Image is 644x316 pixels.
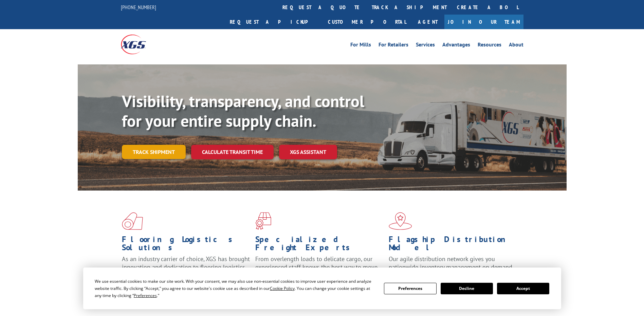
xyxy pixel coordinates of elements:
[389,255,514,271] span: Our agile distribution network gives you nationwide inventory management on demand.
[270,285,295,291] span: Cookie Policy
[122,145,186,159] a: Track shipment
[83,268,561,309] div: Cookie Consent Prompt
[134,293,157,298] span: Preferences
[122,91,364,131] b: Visibility, transparency, and control for your entire supply chain.
[389,212,412,230] img: xgs-icon-flagship-distribution-model-red
[441,283,493,294] button: Decline
[509,42,523,50] a: About
[255,235,384,255] h1: Specialized Freight Experts
[191,145,274,159] a: Calculate transit time
[323,15,411,29] a: Customer Portal
[350,42,371,50] a: For Mills
[279,145,337,159] a: XGS ASSISTANT
[384,283,436,294] button: Preferences
[389,235,517,255] h1: Flagship Distribution Model
[95,278,376,299] div: We use essential cookies to make our site work. With your consent, we may also use non-essential ...
[225,15,323,29] a: Request a pickup
[122,235,250,255] h1: Flooring Logistics Solutions
[255,212,271,230] img: xgs-icon-focused-on-flooring-red
[122,255,250,279] span: As an industry carrier of choice, XGS has brought innovation and dedication to flooring logistics...
[416,42,435,50] a: Services
[478,42,501,50] a: Resources
[379,42,408,50] a: For Retailers
[255,255,384,285] p: From overlength loads to delicate cargo, our experienced staff knows the best way to move your fr...
[121,4,156,11] a: [PHONE_NUMBER]
[444,15,523,29] a: Join Our Team
[122,212,143,230] img: xgs-icon-total-supply-chain-intelligence-red
[497,283,549,294] button: Accept
[411,15,444,29] a: Agent
[442,42,470,50] a: Advantages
